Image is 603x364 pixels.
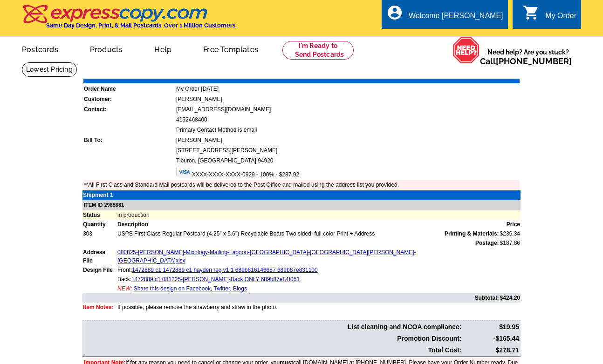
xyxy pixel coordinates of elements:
a: 080825-[PERSON_NAME]-Mixology-Mailing-Lagoon-[GEOGRAPHIC_DATA]-[GEOGRAPHIC_DATA][PERSON_NAME]-[GE... [117,249,416,264]
div: Welcome [PERSON_NAME] [409,12,503,25]
td: $19.95 [463,322,520,332]
td: $236.34 [500,229,521,238]
td: Promotion Discount: [83,333,462,344]
td: Contact: [83,105,175,114]
div: My Order [545,12,576,25]
td: in production [117,210,521,220]
td: **All First Class and Standard Mail postcards will be delivered to the Post Office and mailed usi... [83,180,520,189]
a: Free Templates [188,38,273,60]
td: ITEM ID 2988881 [82,200,521,210]
td: [EMAIL_ADDRESS][DOMAIN_NAME] [176,105,520,114]
td: $278.71 [463,345,520,356]
a: shopping_cart My Order [523,10,576,22]
td: Address File [82,248,117,265]
img: visa.gif [176,167,192,176]
td: Bill To: [83,135,175,145]
td: Tiburon, [GEOGRAPHIC_DATA] 94920 [176,156,520,165]
td: [STREET_ADDRESS][PERSON_NAME] [176,146,520,155]
a: Share this design on Facebook, Twitter, Blogs [134,285,247,292]
td: List cleaning and NCOA compliance: [83,322,462,332]
td: 4152468400 [176,115,520,124]
td: Front: [117,265,500,275]
a: Postcards [7,38,73,60]
td: Status [82,210,117,220]
span: Call [480,56,572,66]
i: shopping_cart [523,4,540,21]
td: Total Cost: [83,345,462,356]
td: 303 [82,229,117,238]
span: Need help? Are you stuck? [480,47,576,66]
td: My Order [DATE] [176,84,520,94]
td: Primary Contact Method is email [176,125,520,135]
td: Back: [117,275,500,284]
td: USPS First Class Regular Postcard (4.25" x 5.6") Recyclable Board Two sided, full color Print + A... [117,229,500,238]
td: Price [500,220,521,229]
td: $187.86 [500,238,521,248]
td: Order Name [83,84,175,94]
span: Printing & Materials: [445,229,499,238]
font: Item Notes: [83,304,113,310]
td: Customer: [83,94,175,104]
td: Quantity [82,220,117,229]
td: [PERSON_NAME] [176,135,520,145]
td: Shipment 1 [82,190,117,200]
a: 1472889 c1 081225-[PERSON_NAME]-Back ONLY 689b87e84f051 [131,276,300,283]
i: account_circle [386,4,403,21]
img: help [452,37,480,64]
td: If possible, please remove the strawberry and straw in the photo. [117,303,500,312]
td: Description [117,220,500,229]
a: Help [139,38,186,60]
h4: Same Day Design, Print, & Mail Postcards. Over 1 Million Customers. [46,22,237,29]
a: 1472889 c1 1472889 c1 hayden reg v1 1 689b816146687 689b87e831100 [132,267,317,273]
a: [PHONE_NUMBER] [496,56,572,66]
span: NEW: [117,285,132,292]
strong: Postage: [475,240,499,246]
a: Products [75,38,138,60]
td: [PERSON_NAME] [176,94,520,104]
td: -$165.44 [463,333,520,344]
td: XXXX-XXXX-XXXX-0929 - 100% - $287.92 [176,166,520,179]
a: Same Day Design, Print, & Mail Postcards. Over 1 Million Customers. [22,11,237,29]
td: Design File [82,265,117,275]
td: $424.20 [500,293,521,303]
td: Subtotal: [82,293,500,303]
